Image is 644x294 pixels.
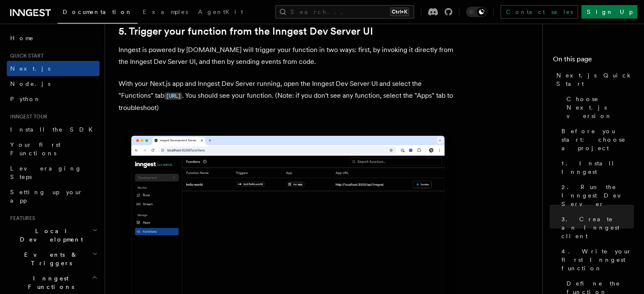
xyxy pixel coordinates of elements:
a: Before you start: choose a project [558,124,634,156]
button: Events & Triggers [7,247,100,271]
span: Features [7,215,35,222]
a: 2. Run the Inngest Dev Server [558,179,634,212]
span: Examples [143,8,188,15]
span: Inngest tour [7,113,47,120]
span: 1. Install Inngest [561,159,634,176]
span: Install the SDK [10,126,98,133]
a: Home [7,30,100,46]
span: AgentKit [198,8,243,15]
kbd: Ctrl+K [390,8,409,16]
a: Choose Next.js version [563,91,634,124]
a: 3. Create an Inngest client [558,212,634,244]
a: Node.js [7,76,100,91]
span: Setting up your app [10,189,83,204]
p: Inngest is powered by [DOMAIN_NAME] will trigger your function in two ways: first, by invoking it... [119,44,457,68]
span: Quick start [7,52,44,59]
a: Examples [138,3,193,23]
a: Leveraging Steps [7,161,100,184]
span: Before you start: choose a project [561,127,634,152]
a: 1. Install Inngest [558,156,634,179]
span: Local Development [7,227,92,244]
a: Documentation [58,3,138,24]
span: 4. Write your first Inngest function [561,247,634,272]
a: 4. Write your first Inngest function [558,244,634,276]
span: Node.js [10,80,50,87]
a: Next.js Quick Start [553,68,634,91]
span: Events & Triggers [7,250,92,267]
h4: On this page [553,54,634,68]
a: Next.js [7,61,100,76]
code: [URL] [164,93,182,100]
span: Python [10,96,41,102]
a: Setting up your app [7,184,100,208]
a: Install the SDK [7,122,100,137]
a: [URL] [164,91,182,99]
span: Documentation [63,8,133,15]
span: Next.js [10,65,50,72]
a: Contact sales [500,5,578,19]
span: Your first Functions [10,141,61,157]
span: Leveraging Steps [10,165,82,180]
span: 3. Create an Inngest client [561,215,634,240]
button: Toggle dark mode [466,7,486,17]
span: Next.js Quick Start [556,71,634,88]
a: AgentKit [193,3,248,23]
button: Local Development [7,223,100,247]
span: Home [10,34,34,42]
button: Search...Ctrl+K [275,5,414,19]
a: 5. Trigger your function from the Inngest Dev Server UI [119,25,373,37]
span: 2. Run the Inngest Dev Server [561,183,634,208]
a: Sign Up [581,5,637,19]
a: Your first Functions [7,137,100,161]
p: With your Next.js app and Inngest Dev Server running, open the Inngest Dev Server UI and select t... [119,78,457,114]
a: Python [7,91,100,107]
span: Inngest Functions [7,274,91,291]
span: Choose Next.js version [567,95,634,120]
